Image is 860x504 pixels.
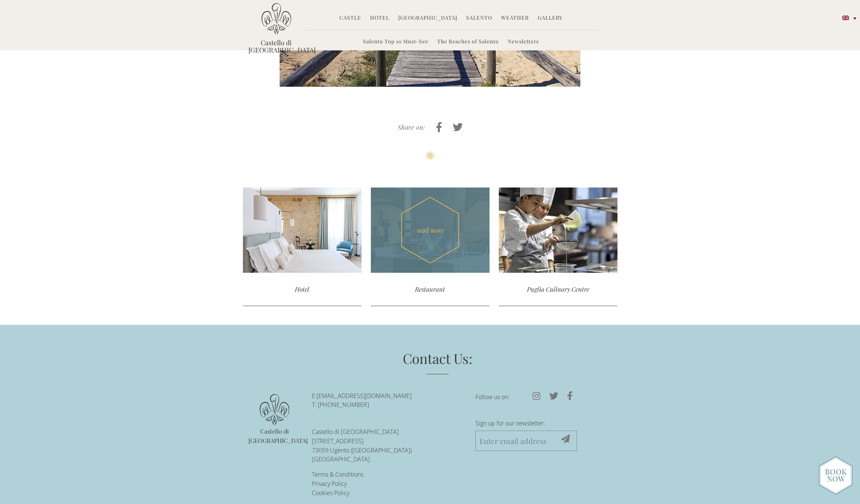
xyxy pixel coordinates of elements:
[269,349,606,374] h3: Contact Us:
[317,392,412,400] a: [EMAIL_ADDRESS][DOMAIN_NAME]
[363,38,428,46] a: Salento Top 10 Must-See
[370,14,389,23] a: Hotel
[371,188,490,306] a: read more Restaurant
[398,14,457,23] a: [GEOGRAPHIC_DATA]
[475,418,577,431] label: Sign up for our newsletter:
[501,14,529,23] a: Weather
[466,14,492,23] a: Salento
[819,456,853,495] img: new-booknow.png
[475,431,577,451] input: Enter email address
[260,394,289,425] img: logo.png
[312,470,363,478] a: Terms & Conditions
[312,480,347,488] a: Privacy Policy
[339,14,361,23] a: Castle
[842,16,849,20] img: English
[248,39,304,54] a: Castello di [GEOGRAPHIC_DATA]
[371,273,490,306] div: Restaurant
[312,489,349,497] a: Cookies Policy
[398,124,425,131] h4: Share on:
[243,188,362,306] a: Hotel
[371,188,490,273] div: read more
[499,273,617,306] div: Puglia Culinary Centre
[261,3,291,34] img: Castello di Ugento
[248,427,301,445] p: Castello di [GEOGRAPHIC_DATA]
[437,38,499,46] a: The Beaches of Salento
[312,391,464,410] p: E: T: [PHONE_NUMBER]
[508,38,539,46] a: Newsletters
[499,188,617,306] a: Puglia Culinary Centre
[312,427,464,464] p: Castello di [GEOGRAPHIC_DATA] [STREET_ADDRESS] 73059 Ugento ([GEOGRAPHIC_DATA]) [GEOGRAPHIC_DATA]
[538,14,563,23] a: Gallery
[243,273,362,306] div: Hotel
[475,391,577,402] p: Follow us on:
